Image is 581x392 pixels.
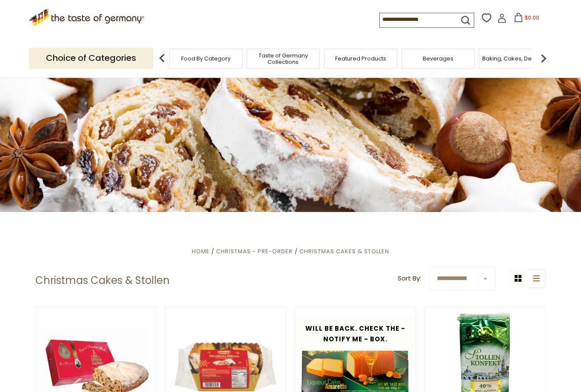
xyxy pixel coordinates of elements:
[535,50,552,67] img: next arrow
[508,13,544,26] button: $0.00
[335,55,386,62] a: Featured Products
[35,274,170,287] h1: Christmas Cakes & Stollen
[29,48,153,69] p: Choice of Categories
[181,55,231,62] a: Food By Category
[398,273,421,284] label: Sort By:
[192,247,210,255] a: Home
[249,52,317,65] a: Taste of Germany Collections
[423,55,453,62] a: Beverages
[525,14,539,21] span: $0.00
[299,247,389,255] a: Christmas Cakes & Stollen
[482,55,548,62] a: Baking, Cakes, Desserts
[216,247,293,255] a: Christmas - PRE-ORDER
[154,50,171,67] img: previous arrow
